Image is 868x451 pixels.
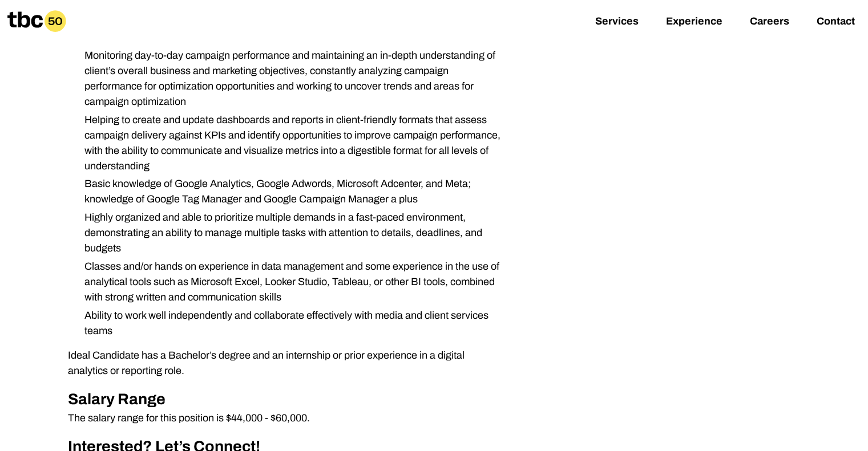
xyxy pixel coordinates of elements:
[68,411,506,426] p: The salary range for this position is $44,000 - $60,000.
[75,308,506,339] li: Ability to work well independently and collaborate effectively with media and client services teams
[75,176,506,207] li: Basic knowledge of Google Analytics, Google Adwords, Microsoft Adcenter, and Meta; knowledge of G...
[75,210,506,256] li: Highly organized and able to prioritize multiple demands in a fast-paced environment, demonstrati...
[75,48,506,109] li: Monitoring day-to-day campaign performance and maintaining an in-depth understanding of client’s ...
[75,259,506,305] li: Classes and/or hands on experience in data management and some experience in the use of analytica...
[666,15,722,29] a: Experience
[595,15,639,29] a: Services
[68,388,506,411] h2: Salary Range
[68,348,506,379] p: Ideal Candidate has a Bachelor’s degree and an internship or prior experience in a digital analyt...
[750,15,789,29] a: Careers
[817,15,855,29] a: Contact
[75,112,506,174] li: Helping to create and update dashboards and reports in client-friendly formats that assess campai...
